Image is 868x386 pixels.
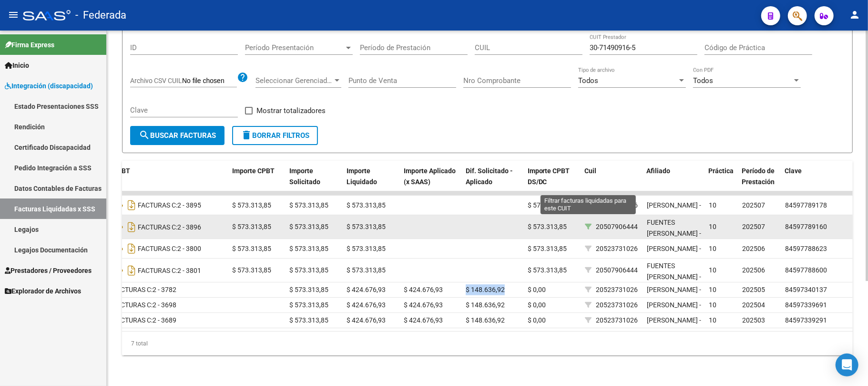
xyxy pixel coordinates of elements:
span: $ 573.313,85 [528,201,567,209]
span: Todos [578,76,598,85]
span: [PERSON_NAME] - [647,286,701,293]
datatable-header-cell: Importe CPBT DS/DC [524,161,581,203]
span: Explorador de Archivos [5,286,81,296]
span: FACTURAS C: [113,286,153,293]
span: $ 148.636,92 [466,316,505,324]
datatable-header-cell: Importe CPBT [228,161,286,203]
span: FUENTES [PERSON_NAME] - [647,262,701,281]
span: Cuil [585,167,597,175]
div: 7 total [122,332,853,355]
div: 20523731026 [596,200,638,211]
div: 2 - 3896 [113,219,225,235]
span: - Federada [75,5,126,26]
span: Archivo CSV CUIL [130,77,182,84]
span: 202504 [742,301,765,309]
span: $ 573.313,85 [289,245,328,252]
span: Integración (discapacidad) [5,81,93,91]
span: FACTURAS C: [138,267,177,274]
span: $ 573.313,85 [347,201,386,209]
span: 10 [709,201,716,209]
span: FACTURAS C: [138,223,177,231]
span: Importe Solicitado [289,167,320,186]
span: [PERSON_NAME] - [647,245,701,252]
span: $ 424.676,93 [347,316,386,324]
datatable-header-cell: Cuil [581,161,643,203]
span: Firma Express [5,40,54,50]
span: 202505 [742,286,765,293]
span: Todos [693,76,713,85]
span: $ 573.313,85 [289,201,328,209]
datatable-header-cell: Importe Liquidado [343,161,400,203]
div: 20523731026 [596,243,638,254]
datatable-header-cell: Práctica [705,161,738,203]
datatable-header-cell: Período de Prestación [738,161,781,203]
mat-icon: menu [8,9,19,21]
span: $ 573.313,85 [528,266,567,274]
span: 84597788623 [785,245,827,252]
span: $ 573.313,85 [232,223,271,230]
span: 84597339291 [785,316,827,324]
span: $ 573.313,85 [289,286,328,293]
div: 2 - 3698 [113,300,225,311]
i: Descargar documento [125,198,138,213]
div: 20523731026 [596,284,638,295]
span: Mostrar totalizadores [256,105,326,116]
span: $ 573.313,85 [347,266,386,274]
span: [PERSON_NAME] - [647,316,701,324]
span: $ 573.313,85 [289,223,328,230]
span: Dif. Solicitado - Aplicado [466,167,513,186]
span: Seleccionar Gerenciador [255,76,333,85]
datatable-header-cell: Clave [781,161,853,203]
input: Archivo CSV CUIL [182,77,237,85]
mat-icon: delete [241,129,252,141]
span: Clave [785,167,802,175]
span: $ 148.636,92 [466,301,505,309]
span: $ 0,00 [528,286,546,293]
span: [PERSON_NAME] - [647,301,701,309]
span: 10 [709,286,716,293]
span: Período Presentación [245,43,344,52]
span: 202507 [742,201,765,209]
span: $ 424.676,93 [347,286,386,293]
span: 202503 [742,316,765,324]
span: $ 573.313,85 [232,245,271,252]
span: Período de Prestación [742,167,775,186]
span: FACTURAS C: [113,316,153,324]
datatable-header-cell: Importe Solicitado [286,161,343,203]
span: Afiliado [647,167,671,175]
div: 20523731026 [596,300,638,311]
span: $ 573.313,85 [289,266,328,274]
mat-icon: help [237,72,248,83]
span: $ 573.313,85 [289,301,328,309]
span: Importe Aplicado (x SAAS) [404,167,456,186]
span: 202507 [742,223,765,230]
span: $ 424.676,93 [404,301,443,309]
span: $ 148.636,92 [466,286,505,293]
span: $ 573.313,85 [347,245,386,252]
mat-icon: person [849,9,860,21]
span: $ 424.676,93 [404,286,443,293]
span: $ 573.313,85 [528,223,567,230]
datatable-header-cell: Afiliado [643,161,705,203]
span: 84597339691 [785,301,827,309]
span: Borrar Filtros [241,131,309,140]
div: 20507906444 [596,265,638,276]
span: [PERSON_NAME] - [647,201,701,209]
span: Importe Liquidado [347,167,377,186]
i: Descargar documento [125,241,138,256]
span: CPBT [113,167,130,175]
span: $ 573.313,85 [289,316,328,324]
span: $ 0,00 [528,316,546,324]
span: $ 424.676,93 [347,301,386,309]
div: 2 - 3801 [113,263,225,278]
datatable-header-cell: CPBT [109,161,228,203]
span: FACTURAS C: [138,202,177,209]
span: FACTURAS C: [113,301,153,309]
span: $ 0,00 [528,301,546,309]
span: $ 573.313,85 [347,223,386,230]
span: $ 573.313,85 [232,201,271,209]
span: Importe CPBT [232,167,275,175]
div: 2 - 3689 [113,315,225,326]
button: Buscar Facturas [130,126,225,145]
div: 2 - 3782 [113,284,225,295]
